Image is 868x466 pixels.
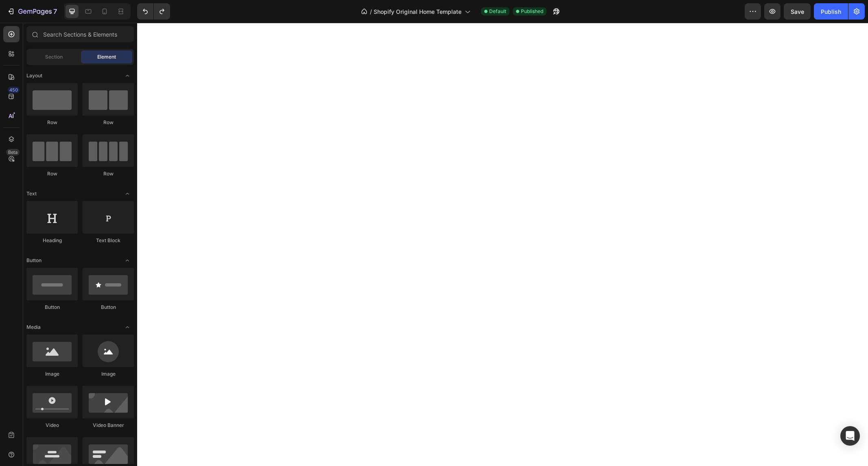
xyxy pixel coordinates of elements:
[821,7,841,16] div: Publish
[26,324,41,331] span: Media
[83,422,134,429] div: Video Banner
[784,3,811,20] button: Save
[26,190,37,197] span: Text
[45,53,63,61] span: Section
[83,304,134,311] div: Button
[83,237,134,244] div: Text Block
[26,170,78,177] div: Row
[121,321,134,334] span: Toggle open
[814,3,848,20] button: Publish
[83,119,134,126] div: Row
[26,72,42,79] span: Layout
[137,3,170,20] div: Undo/Redo
[370,7,372,16] span: /
[374,7,461,16] span: Shopify Original Home Template
[26,304,78,311] div: Button
[3,3,61,20] button: 7
[121,69,134,82] span: Toggle open
[26,370,78,378] div: Image
[83,170,134,177] div: Row
[791,8,804,15] span: Save
[6,149,20,155] div: Beta
[26,119,78,126] div: Row
[121,187,134,200] span: Toggle open
[121,254,134,267] span: Toggle open
[26,422,78,429] div: Video
[137,23,868,466] iframe: Design area
[8,87,20,93] div: 450
[53,7,57,16] p: 7
[489,8,506,15] span: Default
[26,237,78,244] div: Heading
[840,426,860,446] div: Open Intercom Messenger
[26,26,134,42] input: Search Sections & Elements
[97,53,116,61] span: Element
[26,257,42,264] span: Button
[521,8,543,15] span: Published
[83,370,134,378] div: Image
